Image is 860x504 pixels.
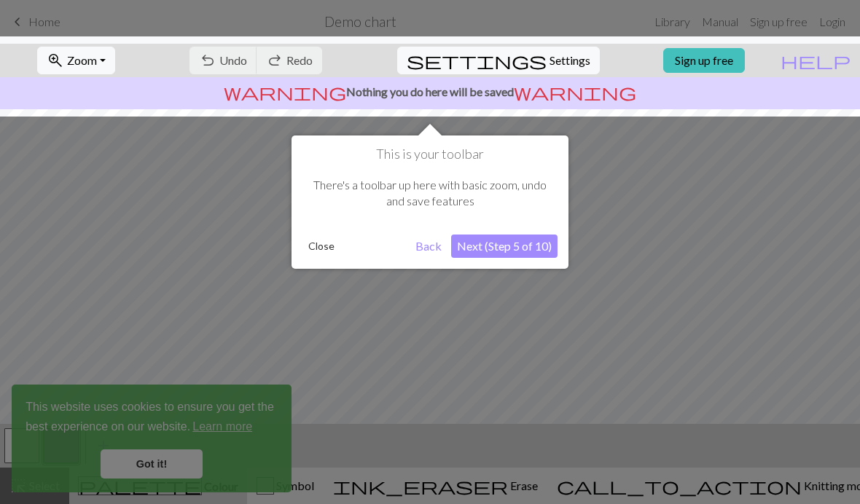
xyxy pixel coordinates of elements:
[302,146,558,162] h1: This is your toolbar
[292,135,568,269] div: This is your toolbar
[302,235,340,257] button: Close
[410,235,447,258] button: Back
[451,235,558,258] button: Next (Step 5 of 10)
[302,162,558,224] div: There's a toolbar up here with basic zoom, undo and save features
